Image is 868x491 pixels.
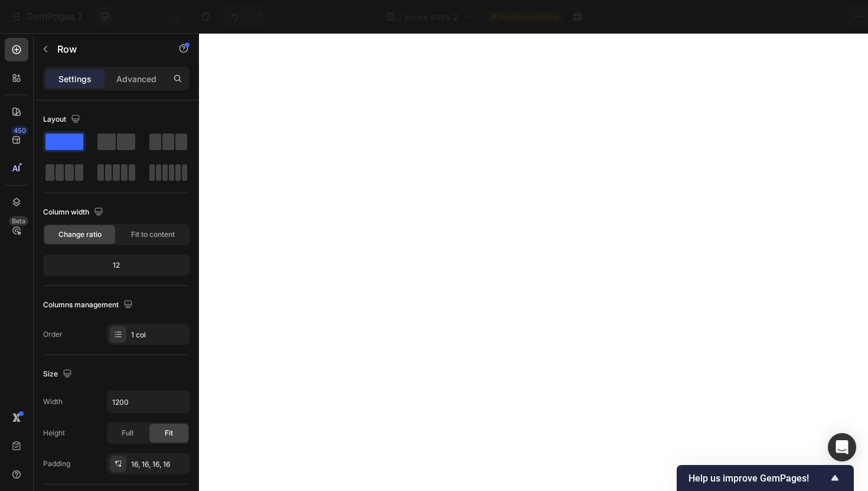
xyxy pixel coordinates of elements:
[58,229,102,240] span: Change ratio
[223,5,270,28] div: Undo/Redo
[9,216,28,226] div: Beta
[43,204,106,220] div: Column width
[43,459,70,469] div: Padding
[43,112,83,128] div: Layout
[131,330,187,340] div: 1 col
[131,229,175,240] span: Fit to content
[5,5,88,28] button: 7
[77,9,83,24] p: 7
[165,428,173,438] span: Fit
[107,391,189,412] input: Auto
[828,433,856,461] div: Open Intercom Messenger
[43,396,63,407] div: Width
[404,11,458,23] span: annes story 2
[199,33,868,491] iframe: Design area
[43,366,74,382] div: Size
[11,126,28,135] div: 450
[58,73,92,85] p: Settings
[688,473,828,484] span: Help us improve GemPages!
[746,5,785,28] button: Save
[756,12,775,22] span: Save
[498,11,559,22] span: Need republishing
[45,257,187,274] div: 12
[800,11,829,23] div: Publish
[116,73,156,85] p: Advanced
[688,471,842,485] button: Show survey - Help us improve GemPages!
[789,5,839,28] button: Publish
[399,11,402,23] span: /
[57,42,158,56] p: Row
[43,297,135,313] div: Columns management
[122,428,133,438] span: Full
[131,459,187,470] div: 16, 16, 16, 16
[43,428,65,438] div: Height
[43,329,63,340] div: Order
